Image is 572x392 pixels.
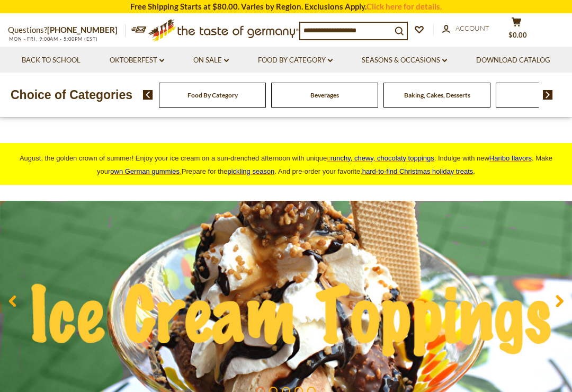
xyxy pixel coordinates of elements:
a: Download Catalog [476,55,550,66]
a: Click here for details. [367,2,442,11]
a: own German gummies. [110,167,181,175]
p: Questions? [8,23,126,37]
a: Account [442,23,489,34]
a: Haribo flavors [489,154,532,162]
a: Food By Category [258,55,333,66]
img: next arrow [543,90,553,100]
button: $0.00 [501,17,532,43]
a: Oktoberfest [110,55,164,66]
img: previous arrow [143,90,153,100]
span: Account [455,24,489,32]
span: $0.00 [508,31,527,39]
span: . [362,167,475,175]
a: pickling season [227,167,274,175]
a: Beverages [310,91,339,99]
a: Food By Category [187,91,238,99]
a: Seasons & Occasions [362,55,447,66]
a: Back to School [22,55,81,66]
span: August, the golden crown of summer! Enjoy your ice cream on a sun-drenched afternoon with unique ... [20,154,552,175]
a: crunchy, chewy, chocolaty toppings [327,154,434,162]
span: MON - FRI, 9:00AM - 5:00PM (EST) [8,36,98,42]
a: [PHONE_NUMBER] [47,25,118,34]
a: hard-to-find Christmas holiday treats [362,167,473,175]
a: On Sale [193,55,229,66]
span: runchy, chewy, chocolaty toppings [330,154,434,162]
span: own German gummies [110,167,180,175]
a: Baking, Cakes, Desserts [404,91,470,99]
